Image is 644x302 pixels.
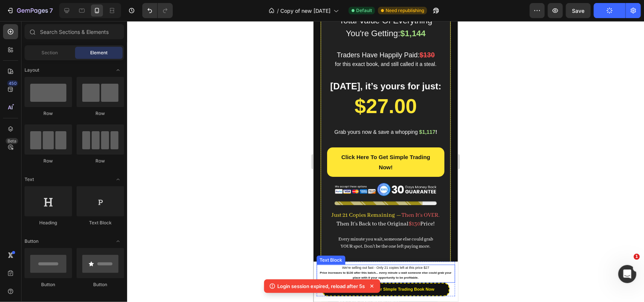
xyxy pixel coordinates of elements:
span: Text [25,176,34,183]
span: 1 [634,254,640,260]
div: Button [77,281,124,288]
iframe: Intercom live chat [618,265,636,283]
p: 7 [49,6,53,15]
input: Search Sections & Elements [25,24,124,39]
div: Row [77,158,124,164]
button: 7 [3,3,56,18]
span: Element [90,49,108,56]
span: Toggle open [112,235,124,247]
div: Undo/Redo [142,3,173,18]
span: Section [42,49,58,56]
span: Layout [25,67,39,74]
p: Login session expired, reload after 5s [278,282,365,290]
div: Beta [6,138,18,144]
div: Button [25,281,72,288]
span: Need republishing [386,7,424,14]
span: Default [356,7,372,14]
div: Row [25,158,72,164]
div: Row [25,110,72,117]
span: Button [25,238,38,245]
div: Heading [25,219,72,226]
iframe: Design area [314,21,458,302]
div: Text Block [77,219,124,226]
div: Row [77,110,124,117]
span: Copy of new [DATE] [280,7,330,15]
span: Save [572,8,585,14]
div: 450 [7,80,18,86]
span: / [277,7,279,15]
button: Save [566,3,591,18]
span: Toggle open [112,64,124,76]
span: Toggle open [112,173,124,185]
